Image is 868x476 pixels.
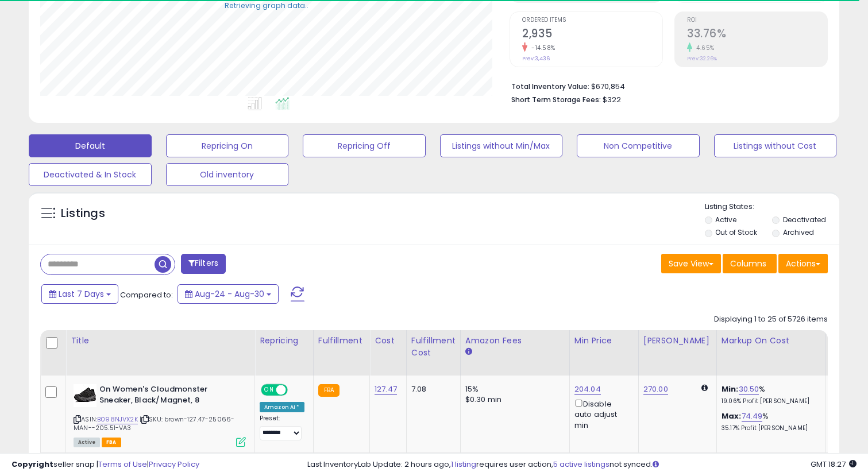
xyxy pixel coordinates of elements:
li: $670,854 [511,79,819,92]
button: Default [29,134,152,157]
div: Repricing [260,335,308,347]
strong: Copyright [11,459,53,470]
th: The percentage added to the cost of goods (COGS) that forms the calculator for Min & Max prices. [716,330,825,376]
span: Aug-24 - Aug-30 [195,288,264,300]
a: 30.50 [739,384,759,395]
button: Actions [778,254,828,273]
img: 41Vz2Le-FCL._SL40_.jpg [74,384,97,407]
label: Active [715,215,736,225]
div: Preset: [260,415,304,440]
span: OFF [286,385,304,395]
b: Min: [722,384,739,394]
b: Max: [722,411,742,421]
p: 19.06% Profit [PERSON_NAME] [722,397,817,405]
p: 35.17% Profit [PERSON_NAME] [722,424,817,432]
div: 15% [465,384,561,394]
h2: 2,935 [522,27,662,42]
div: Title [71,335,250,347]
b: Total Inventory Value: [511,82,589,91]
span: All listings currently available for purchase on Amazon [74,438,100,447]
button: Non Competitive [577,134,700,157]
small: Prev: 32.26% [687,55,717,62]
a: Terms of Use [98,459,147,470]
label: Deactivated [783,215,826,225]
a: B098NJVX2K [97,415,138,424]
div: Fulfillment [318,335,365,347]
button: Columns [723,254,777,273]
span: Columns [730,258,766,269]
label: Out of Stock [715,227,757,237]
label: Archived [783,227,814,237]
a: 1 listing [451,459,476,470]
button: Listings without Cost [714,134,837,157]
div: % [722,411,817,432]
div: seller snap | | [11,459,199,470]
small: FBA [318,384,340,397]
div: Fulfillment Cost [411,335,456,359]
div: 7.08 [411,384,452,394]
a: Privacy Policy [149,459,199,470]
small: Prev: 3,436 [522,55,550,62]
h2: 33.76% [687,27,827,42]
button: Filters [181,254,226,274]
span: | SKU: brown-127.47-25066-MAN--205.51-VA3 [74,415,234,432]
b: Short Term Storage Fees: [511,95,601,105]
button: Listings without Min/Max [440,134,563,157]
span: Last 7 Days [59,288,104,300]
a: 127.47 [375,384,397,395]
span: 2025-09-7 18:27 GMT [811,459,857,470]
span: ROI [687,17,827,24]
small: Amazon Fees. [465,347,472,357]
div: Markup on Cost [722,335,821,347]
h5: Listings [61,206,105,222]
button: Save View [661,254,721,273]
a: 5 active listings [553,459,609,470]
button: Deactivated & In Stock [29,163,152,186]
div: Amazon Fees [465,335,565,347]
a: 74.49 [742,411,763,422]
span: ON [262,385,276,395]
button: Repricing Off [303,134,426,157]
div: $0.30 min [465,394,561,405]
a: 270.00 [643,384,668,395]
span: $322 [603,94,621,105]
div: Displaying 1 to 25 of 5726 items [714,314,828,325]
button: Last 7 Days [41,284,118,304]
small: -14.58% [527,44,555,52]
span: FBA [102,438,121,447]
button: Aug-24 - Aug-30 [178,284,279,304]
div: Cost [375,335,402,347]
div: % [722,384,817,405]
div: Disable auto adjust min [574,397,630,431]
button: Repricing On [166,134,289,157]
div: Min Price [574,335,634,347]
button: Old inventory [166,163,289,186]
div: [PERSON_NAME] [643,335,712,347]
div: Amazon AI * [260,402,304,412]
b: On Women's Cloudmonster Sneaker, Black/Magnet, 8 [99,384,239,408]
small: 4.65% [692,44,715,52]
div: Last InventoryLab Update: 2 hours ago, requires user action, not synced. [307,459,857,470]
p: Listing States: [705,202,839,212]
a: 204.04 [574,384,601,395]
div: ASIN: [74,384,246,446]
span: Ordered Items [522,17,662,24]
span: Compared to: [120,289,173,300]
